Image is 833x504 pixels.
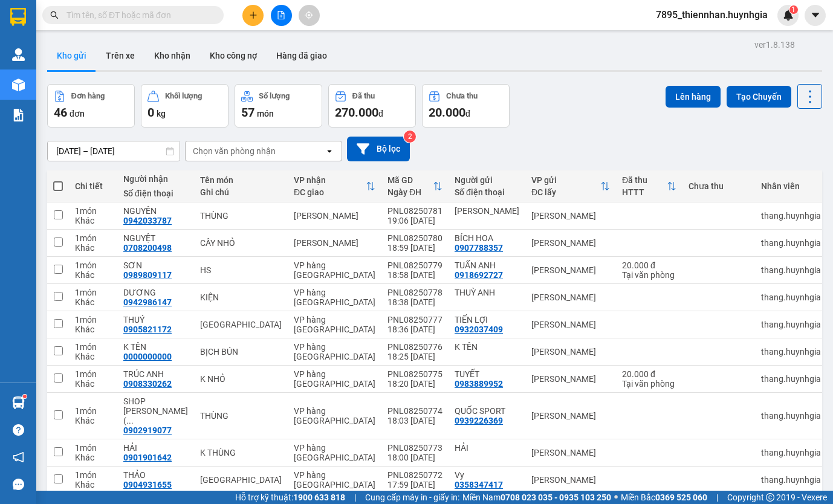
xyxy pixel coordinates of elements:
div: 20.000 đ [622,369,676,379]
div: 17:59 [DATE] [387,480,442,489]
div: Khác [75,270,111,280]
div: Khác [75,453,111,462]
div: NGUYÊN [123,206,188,216]
div: HS [200,265,282,275]
div: 18:00 [DATE] [387,453,442,462]
span: 270.000 [335,105,378,120]
div: PNL08250775 [387,369,442,379]
div: thang.huynhgia [761,265,821,275]
div: VP nhận [294,175,366,185]
th: Toggle SortBy [288,170,381,202]
span: đ [465,109,470,118]
span: caret-down [810,10,821,21]
span: plus [249,11,258,19]
div: thang.huynhgia [761,292,821,302]
button: Kho nhận [144,41,200,70]
div: K NHỎ [200,374,282,384]
span: Hỗ trợ kỹ thuật: [235,491,345,504]
img: warehouse-icon [12,48,25,61]
div: Khác [75,352,111,361]
div: PNL08250776 [387,342,442,352]
div: K THÙNG [200,448,282,457]
div: ĐC giao [294,187,366,197]
div: Khối lượng [165,92,202,100]
div: PNL08250777 [387,315,442,325]
div: Nhân viên [761,181,821,191]
div: 0989809117 [123,270,172,280]
button: Kho gửi [47,41,96,70]
div: PNL08250780 [387,233,442,243]
div: HẢI [455,443,519,453]
span: 20.000 [429,105,465,120]
div: Chi tiết [75,181,111,191]
div: THẢO [123,470,188,480]
span: 1 [791,5,796,14]
div: Số lượng [259,92,290,100]
input: Tìm tên, số ĐT hoặc mã đơn [66,8,209,22]
div: 0918692727 [455,270,503,280]
button: Hàng đã giao [267,41,337,70]
div: Khác [75,379,111,389]
div: DƯƠNG [123,288,188,297]
th: Toggle SortBy [525,170,616,202]
div: PNL08250778 [387,288,442,297]
div: THUÝ [123,315,188,325]
div: K TÊN [123,342,188,352]
div: Số điện thoại [123,189,188,198]
div: 0708200498 [123,243,172,253]
div: thang.huynhgia [761,475,821,485]
button: Bộ lọc [347,137,410,161]
span: copyright [766,493,774,502]
div: 1 món [75,260,111,270]
span: 46 [54,105,67,120]
div: thang.huynhgia [761,211,821,221]
button: Chưa thu20.000đ [422,84,510,128]
strong: 0369 525 060 [655,493,707,502]
div: thang.huynhgia [761,374,821,384]
div: 19:06 [DATE] [387,216,442,225]
div: thang.huynhgia [761,347,821,357]
div: VP hàng [GEOGRAPHIC_DATA] [294,406,375,425]
div: [PERSON_NAME] [294,211,375,221]
strong: 0708 023 035 - 0935 103 250 [501,493,611,502]
div: [PERSON_NAME] [294,238,375,248]
div: PNL08250774 [387,406,442,416]
div: CÂY NHỎ [200,238,282,248]
div: 18:03 [DATE] [387,416,442,425]
div: [PERSON_NAME] [531,292,610,302]
div: Khác [75,325,111,334]
span: Cung cấp máy in - giấy in: [365,491,459,504]
div: VP hàng [GEOGRAPHIC_DATA] [294,288,375,307]
div: VP gửi [531,175,600,185]
div: 18:58 [DATE] [387,270,442,280]
div: Khác [75,480,111,489]
span: đ [378,109,383,118]
strong: 1900 633 818 [293,493,345,502]
div: Chưa thu [446,92,478,100]
div: 1 món [75,288,111,297]
div: TRÚC ANH [123,369,188,379]
span: message [13,479,24,490]
button: caret-down [805,5,826,26]
div: PNL08250781 [387,206,442,216]
div: 0358347417 [455,480,503,489]
span: | [354,491,356,504]
div: Tại văn phòng [622,270,676,280]
div: TUẤN ANH [455,260,519,270]
div: 0905821172 [123,325,172,334]
div: Khác [75,216,111,225]
img: logo-vxr [10,8,26,26]
div: SHOP PRINE ( C THIỆT ) [123,396,188,425]
div: HTTT [622,187,667,197]
div: Vy [455,470,519,480]
div: 0983889952 [455,379,503,389]
span: notification [13,451,24,463]
div: PNL08250779 [387,260,442,270]
span: search [50,11,59,19]
div: QUỐC SPORT [455,406,519,416]
span: món [257,109,274,118]
div: THÙNG [200,211,282,221]
div: [PERSON_NAME] [531,320,610,329]
div: THÙNG [200,411,282,421]
div: Tại văn phòng [622,379,676,389]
